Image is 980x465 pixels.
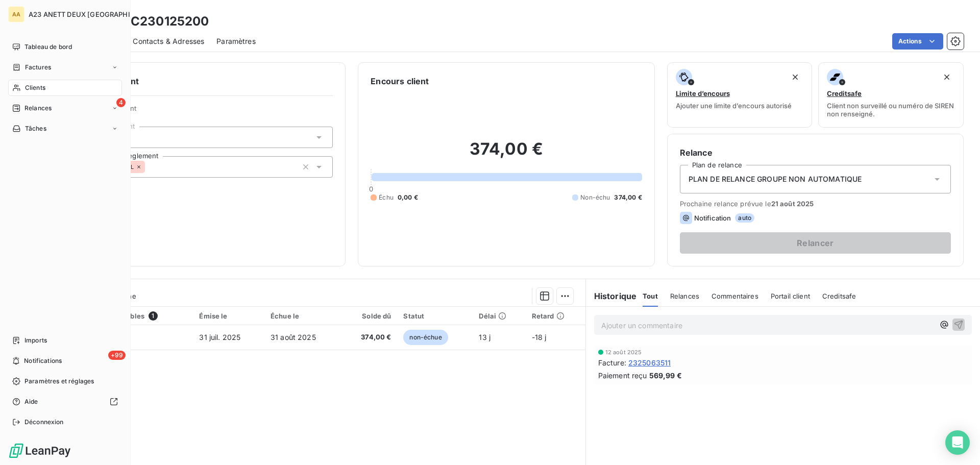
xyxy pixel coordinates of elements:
span: Limite d’encours [676,89,730,97]
input: Ajouter une valeur [145,162,153,172]
div: Retard [532,312,579,320]
span: Contacts & Adresses [133,36,204,46]
div: AA [8,6,24,22]
img: Logo LeanPay [8,443,71,459]
span: Aide [24,397,38,406]
span: Propriétés Client [82,104,333,118]
span: PLAN DE RELANCE GROUPE NON AUTOMATIQUE [689,174,862,184]
span: Tout [643,292,658,300]
span: 374,00 € [347,332,391,342]
span: Factures [25,63,51,72]
span: Client non surveillé ou numéro de SIREN non renseigné. [827,102,955,118]
span: Commentaires [712,292,758,300]
a: Tâches [8,120,122,137]
button: Relancer [680,232,951,254]
span: Creditsafe [827,89,862,97]
span: Paramètres [216,36,256,46]
h6: Historique [586,290,637,302]
h2: 374,00 € [371,139,642,169]
div: Échue le [271,312,335,320]
a: Clients [8,80,122,96]
span: 0 [369,185,373,193]
span: Paiement reçu [598,370,647,381]
span: Paramètres et réglages [24,377,94,386]
a: Imports [8,332,122,349]
span: Imports [24,336,47,345]
span: 13 j [479,333,491,341]
span: Clients [25,83,45,92]
span: Non-échu [580,193,610,202]
span: Tâches [25,124,46,133]
button: Actions [892,33,943,50]
span: Notifications [24,356,62,365]
div: Statut [403,312,467,320]
span: Facture : [598,357,626,368]
span: 31 août 2025 [271,333,316,341]
span: 374,00 € [614,193,642,202]
span: 2325063511 [628,357,671,368]
h6: Relance [680,146,951,159]
span: Relances [24,104,52,113]
span: Creditsafe [822,292,856,300]
div: Open Intercom Messenger [945,430,970,455]
button: CreditsafeClient non surveillé ou numéro de SIREN non renseigné. [818,62,964,128]
span: Échu [379,193,394,202]
span: +99 [108,351,126,360]
div: Émise le [199,312,258,320]
span: 569,99 € [649,370,682,381]
span: 12 août 2025 [605,349,642,355]
span: non-échue [403,330,448,345]
span: Déconnexion [24,418,64,427]
span: Tableau de bord [24,42,72,52]
h3: SMA - C230125200 [90,12,209,31]
span: 0,00 € [398,193,418,202]
button: Limite d’encoursAjouter une limite d’encours autorisé [667,62,813,128]
a: Paramètres et réglages [8,373,122,389]
span: A23 ANETT DEUX [GEOGRAPHIC_DATA] [29,10,158,18]
span: Relances [670,292,699,300]
h6: Informations client [62,75,333,87]
a: Tableau de bord [8,39,122,55]
div: Solde dû [347,312,391,320]
span: 21 août 2025 [771,200,814,208]
h6: Encours client [371,75,429,87]
span: Portail client [771,292,810,300]
a: 4Relances [8,100,122,116]
span: 4 [116,98,126,107]
span: auto [735,213,754,223]
a: Aide [8,394,122,410]
span: Ajouter une limite d’encours autorisé [676,102,792,110]
div: Pièces comptables [81,311,187,321]
span: Prochaine relance prévue le [680,200,951,208]
a: Factures [8,59,122,76]
span: -18 j [532,333,547,341]
span: 1 [149,311,158,321]
span: 31 juil. 2025 [199,333,240,341]
span: Notification [694,214,731,222]
div: Délai [479,312,519,320]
